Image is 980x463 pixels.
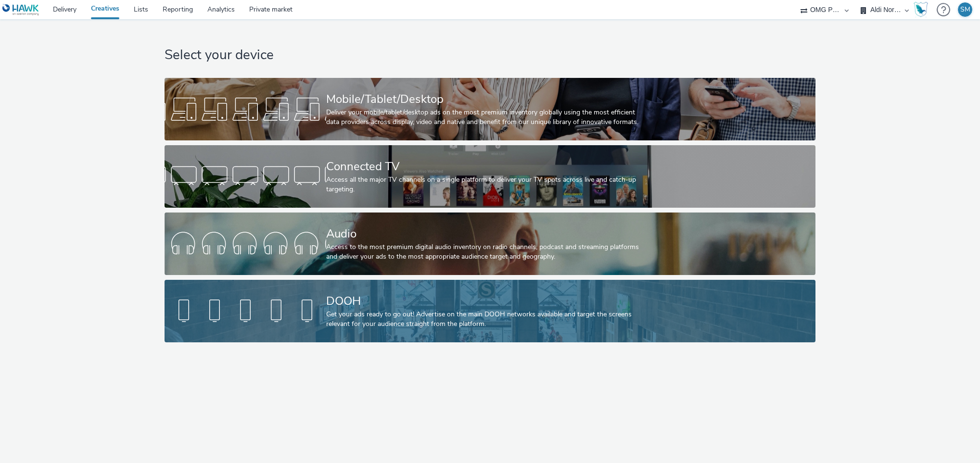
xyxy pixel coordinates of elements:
[165,280,815,342] a: DOOHGet your ads ready to go out! Advertise on the main DOOH networks available and target the sc...
[326,175,650,195] div: Access all the major TV channels on a single platform to deliver your TV spots across live and ca...
[326,242,650,262] div: Access to the most premium digital audio inventory on radio channels, podcast and streaming platf...
[326,108,650,127] div: Deliver your mobile/tablet/desktop ads on the most premium inventory globally using the most effi...
[326,225,650,242] div: Audio
[326,293,650,310] div: DOOH
[165,213,815,275] a: AudioAccess to the most premium digital audio inventory on radio channels, podcast and streaming ...
[2,4,39,16] img: undefined Logo
[914,2,928,17] img: Hawk Academy
[326,91,650,108] div: Mobile/Tablet/Desktop
[326,310,650,329] div: Get your ads ready to go out! Advertise on the main DOOH networks available and target the screen...
[914,2,932,17] a: Hawk Academy
[165,78,815,140] a: Mobile/Tablet/DesktopDeliver your mobile/tablet/desktop ads on the most premium inventory globall...
[326,158,650,175] div: Connected TV
[165,46,815,64] h1: Select your device
[960,2,970,17] div: SM
[165,145,815,208] a: Connected TVAccess all the major TV channels on a single platform to deliver your TV spots across...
